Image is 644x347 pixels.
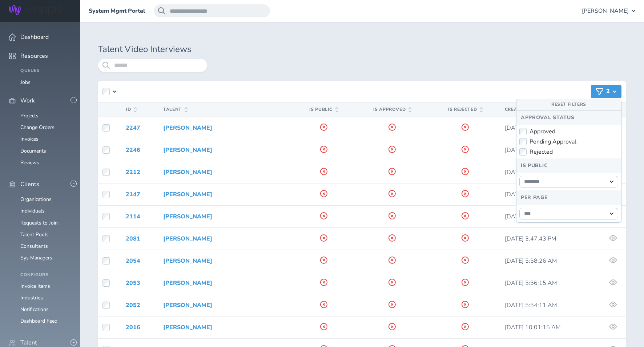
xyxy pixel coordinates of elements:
h1: Talent Video Interviews [98,44,626,55]
span: [DATE] 11:14:59 PM [505,124,560,132]
a: [PERSON_NAME] [163,235,212,243]
span: [DATE] 6:37:47 PM [505,190,556,198]
a: [PERSON_NAME] [163,213,212,221]
input: Approved [519,128,527,135]
a: Individuals [20,207,45,214]
span: Clients [20,181,39,187]
span: Created [505,107,532,112]
span: Work [20,97,35,104]
span: Resources [20,53,48,59]
img: Wripple [9,5,63,15]
button: Reset Filters [516,99,621,110]
a: [PERSON_NAME] [163,124,212,132]
a: [PERSON_NAME] [163,168,212,176]
a: [PERSON_NAME] [163,279,212,287]
span: [DATE] 3:47:43 PM [505,235,556,243]
a: 2247 [126,124,140,132]
a: 2212 [126,168,140,176]
a: Consultants [20,243,48,250]
span: Is Public [309,107,338,112]
a: 2114 [126,213,140,221]
span: Is Rejected [448,107,483,112]
a: Organizations [20,196,52,203]
a: Notifications [20,306,49,313]
a: Industries [20,294,43,301]
a: 2246 [126,146,140,154]
h3: Is Public [516,158,621,173]
span: Talent [163,107,188,112]
span: 2 [606,88,610,94]
a: Sys Managers [20,254,52,261]
label: Pending Approval [519,138,618,145]
a: Invoices [20,136,39,142]
a: 2052 [126,301,140,309]
a: System Mgmt Portal [89,8,145,14]
a: Dashboard Feed [20,318,57,324]
input: Rejected [519,148,527,156]
a: Reviews [20,159,39,166]
a: 2053 [126,279,140,287]
span: [DATE] 10:01:15 AM [505,323,561,331]
a: [PERSON_NAME] [163,323,212,331]
h4: Queues [20,68,71,73]
h3: Per Page [516,190,621,205]
a: Jobs [20,79,31,86]
button: 2 [591,85,621,98]
a: [PERSON_NAME] [163,146,212,154]
a: Projects [20,112,39,119]
a: Requests to Join [20,219,58,226]
a: [PERSON_NAME] [163,190,212,198]
label: Approved [519,128,618,135]
span: Talent [20,339,37,346]
button: - [71,181,77,187]
a: Change Orders [20,124,55,131]
span: [DATE] 5:54:11 AM [505,301,557,309]
button: - [71,339,77,346]
h3: Approval Status [516,110,621,125]
button: - [71,97,77,103]
span: [DATE] 5:56:15 AM [505,279,557,287]
span: [DATE] 11:09:48 PM [505,168,560,176]
span: Is Approved [373,107,412,112]
button: [PERSON_NAME] [582,4,635,17]
a: Talent Pools [20,231,49,238]
a: 2147 [126,190,140,198]
span: ID [126,107,137,112]
a: Documents [20,148,46,154]
span: Dashboard [20,34,49,40]
span: [DATE] 11:12:43 PM [505,146,560,154]
span: [PERSON_NAME] [582,8,629,14]
h4: Configure [20,273,71,278]
a: 2054 [126,257,140,265]
a: [PERSON_NAME] [163,257,212,265]
span: [DATE] 5:58:26 AM [505,257,557,265]
span: [DATE] 4:49:23 PM [505,213,556,221]
a: 2081 [126,235,140,243]
label: Rejected [519,148,618,156]
input: Pending Approval [519,138,527,145]
a: [PERSON_NAME] [163,301,212,309]
a: Invoice Items [20,283,50,290]
a: 2016 [126,323,140,331]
